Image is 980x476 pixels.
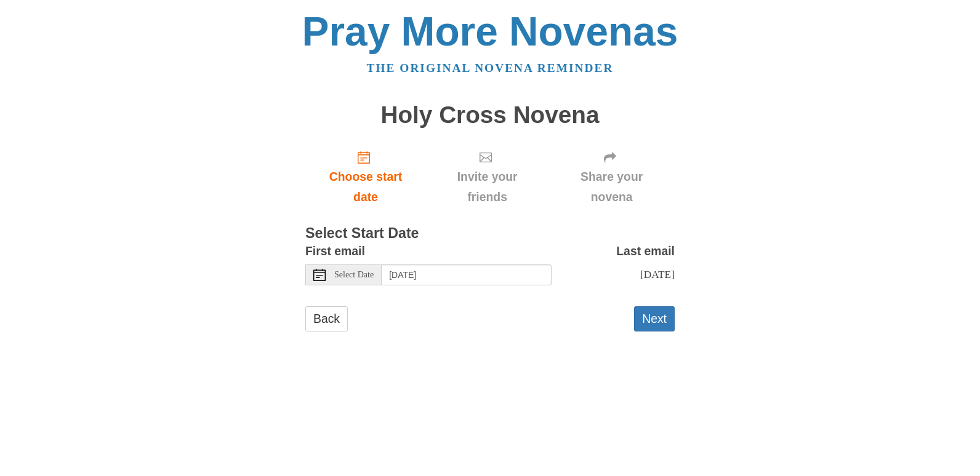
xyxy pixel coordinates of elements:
span: Choose start date [318,167,414,207]
button: Next [634,306,675,331]
span: Select Date [334,271,374,279]
label: First email [305,241,365,261]
a: Back [305,306,348,331]
a: The original novena reminder [367,61,614,74]
span: Invite your friends [438,167,536,207]
h3: Select Start Date [305,226,675,242]
a: Pray More Novenas [302,9,678,54]
span: Share your novena [561,167,662,207]
span: [DATE] [640,268,675,280]
div: Click "Next" to confirm your start date first. [426,140,548,213]
h1: Holy Cross Novena [305,102,675,129]
a: Choose start date [305,140,426,213]
label: Last email [616,241,675,261]
div: Click "Next" to confirm your start date first. [548,140,675,213]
